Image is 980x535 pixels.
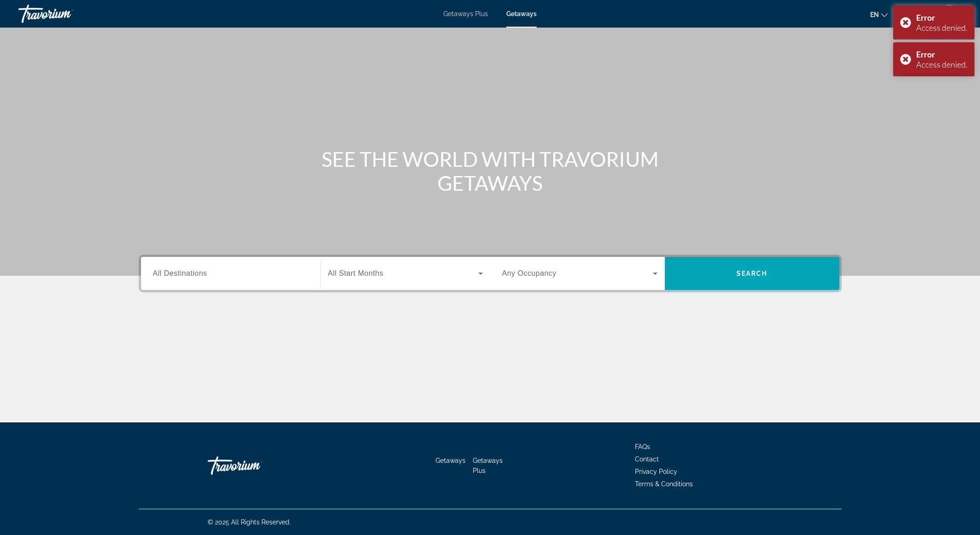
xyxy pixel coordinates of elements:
[18,2,110,26] a: Travorium
[506,10,537,17] a: Getaways
[635,468,677,475] a: Privacy Policy
[443,10,488,17] a: Getaways Plus
[736,270,768,277] span: Search
[436,457,465,464] a: Getaways
[916,59,968,69] div: Access denied.
[141,257,839,290] div: Search widget
[318,147,663,195] h1: SEE THE WORLD WITH TRAVORIUM GETAWAYS
[938,4,962,23] button: User Menu
[328,269,384,277] span: All Start Months
[153,269,207,277] span: All Destinations
[916,23,968,33] div: Access denied.
[665,257,839,290] button: Search
[502,269,557,277] span: Any Occupancy
[870,8,888,21] button: Change language
[916,12,968,23] div: Error
[635,455,659,463] a: Contact
[916,49,968,59] div: Error
[208,518,291,526] span: © 2025 All Rights Reserved.
[635,480,693,488] a: Terms & Conditions
[473,457,503,474] a: Getaways Plus
[635,443,650,450] a: FAQs
[208,452,300,479] a: Travorium
[870,11,879,18] span: en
